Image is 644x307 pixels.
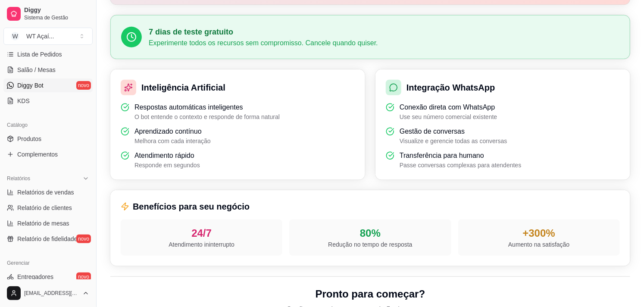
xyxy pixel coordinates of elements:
[3,270,93,284] a: Entregadoresnovo
[296,226,444,240] div: 80%
[17,50,62,59] span: Lista de Pedidos
[121,200,620,213] h3: Benefícios para seu negócio
[3,185,93,199] a: Relatórios de vendas
[17,66,56,74] span: Salão / Mesas
[3,78,93,92] a: Diggy Botnovo
[3,28,93,45] button: Select a team
[11,32,19,41] span: W
[465,240,613,249] p: Aumento na satisfação
[400,161,522,169] p: Passe conversas complexas para atendentes
[128,226,275,240] div: 24/7
[3,3,93,24] a: DiggySistema de Gestão
[17,219,69,228] span: Relatório de mesas
[17,135,41,143] span: Produtos
[17,188,74,197] span: Relatórios de vendas
[3,47,93,61] a: Lista de Pedidos
[400,126,507,137] p: Gestão de conversas
[17,81,44,90] span: Diggy Bot
[406,81,495,94] h3: Integração WhatsApp
[17,97,30,105] span: KDS
[128,240,275,249] p: Atendimento ininterrupto
[3,94,93,108] a: KDS
[17,235,77,243] span: Relatório de fidelidade
[24,6,89,14] span: Diggy
[24,14,89,21] span: Sistema de Gestão
[134,102,280,113] p: Respostas automáticas inteligentes
[400,137,507,145] p: Visualize e gerencie todas as conversas
[24,290,79,297] span: [EMAIL_ADDRESS][DOMAIN_NAME]
[3,63,93,77] a: Salão / Mesas
[3,118,93,132] div: Catálogo
[149,38,619,48] p: Experimente todos os recursos sem compromisso. Cancele quando quiser.
[134,161,200,169] p: Responde em segundos
[17,150,58,159] span: Complementos
[465,226,613,240] div: +300%
[7,175,30,182] span: Relatórios
[296,240,444,249] p: Redução no tempo de resposta
[3,256,93,270] div: Gerenciar
[3,283,93,304] button: [EMAIL_ADDRESS][DOMAIN_NAME]
[400,150,522,161] p: Transferência para humano
[3,147,93,161] a: Complementos
[400,113,497,121] p: Use seu número comercial existente
[3,216,93,230] a: Relatório de mesas
[3,132,93,146] a: Produtos
[3,201,93,215] a: Relatório de clientes
[134,150,200,161] p: Atendimento rápido
[110,287,630,301] h2: Pronto para começar?
[141,81,225,94] h3: Inteligência Artificial
[17,273,53,281] span: Entregadores
[26,32,54,41] div: WT Açaí ...
[400,102,497,113] p: Conexão direta com WhatsApp
[17,204,72,212] span: Relatório de clientes
[134,113,280,121] p: O bot entende o contexto e responde de forma natural
[3,232,93,246] a: Relatório de fidelidadenovo
[134,126,211,137] p: Aprendizado contínuo
[134,137,211,145] p: Melhora com cada interação
[149,26,619,38] h3: 7 dias de teste gratuito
